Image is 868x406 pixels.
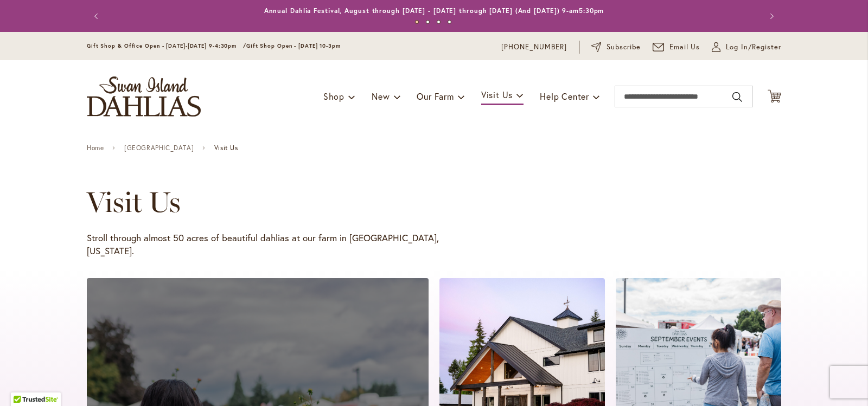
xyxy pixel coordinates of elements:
button: 3 of 4 [437,20,441,24]
button: Next [759,5,781,27]
span: Visit Us [481,89,513,100]
a: Log In/Register [712,42,781,53]
a: store logo [87,76,201,117]
span: Shop [323,91,344,102]
a: [GEOGRAPHIC_DATA] [124,144,194,152]
a: Email Us [653,42,700,53]
span: Subscribe [607,42,641,53]
a: [PHONE_NUMBER] [501,42,567,53]
a: Home [87,144,104,152]
span: Gift Shop & Office Open - [DATE]-[DATE] 9-4:30pm / [87,42,246,49]
button: 4 of 4 [448,20,451,24]
span: Log In/Register [726,42,781,53]
a: Annual Dahlia Festival, August through [DATE] - [DATE] through [DATE] (And [DATE]) 9-am5:30pm [264,7,604,15]
span: Our Farm [417,91,454,102]
span: Visit Us [214,144,238,152]
button: 2 of 4 [426,20,430,24]
span: Help Center [540,91,589,102]
h1: Visit Us [87,186,750,218]
span: New [372,91,390,102]
span: Gift Shop Open - [DATE] 10-3pm [246,42,341,49]
span: Email Us [669,42,700,53]
p: Stroll through almost 50 acres of beautiful dahlias at our farm in [GEOGRAPHIC_DATA], [US_STATE]. [87,231,439,257]
a: Subscribe [591,42,641,53]
button: Previous [87,5,108,27]
button: 1 of 4 [415,20,419,24]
